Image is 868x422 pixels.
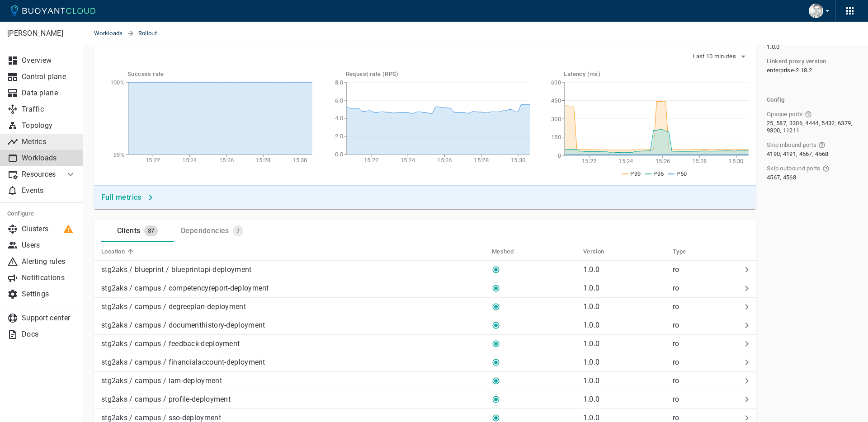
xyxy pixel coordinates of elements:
h5: Linkerd proxy version [767,58,826,65]
p: Docs [22,330,76,339]
tspan: 0.0 [335,151,343,158]
tspan: 2.0 [335,133,343,140]
tspan: 15:30 [292,157,307,164]
p: Metrics [22,137,76,146]
p: ro [673,376,738,385]
p: stg2aks / campus / feedback-deployment [101,339,240,348]
h4: Full metrics [101,193,142,202]
a: Workloads [94,22,127,45]
span: 4567, 4568 [767,174,796,181]
tspan: 0 [558,152,561,159]
span: Type [673,248,698,256]
p: ro [673,265,738,274]
p: ro [673,321,738,330]
tspan: 15:24 [182,157,197,164]
p: Notifications [22,273,76,282]
svg: Ports that bypass the Linkerd proxy for outgoing connections [822,165,830,172]
h5: Request rate (RPS) [346,70,531,78]
p: stg2aks / campus / documenthistory-deployment [101,321,265,330]
p: Workloads [22,154,76,163]
span: enterprise-2.18.2 [767,67,812,74]
tspan: 15:28 [256,157,271,164]
p: Overview [22,56,76,65]
span: Skip inbound ports [767,141,816,149]
span: 25, 587, 3306, 4444, 5432, 6379, 9300, 11211 [767,120,855,134]
tspan: 6.0 [335,97,343,104]
span: Opaque ports [767,111,803,118]
p: 1.0.0 [583,339,600,348]
tspan: 15:26 [219,157,234,164]
p: Alerting rules [22,257,76,266]
p: Users [22,241,76,250]
p: Resources [22,170,58,179]
p: 1.0.0 [583,302,600,311]
p: 1.0.0 [583,358,600,366]
span: Last 10 minutes [693,53,738,60]
p: Clusters [22,225,76,234]
p: Support center [22,314,76,323]
tspan: 15:22 [364,157,379,164]
p: ro [673,339,738,348]
svg: Ports that bypass the Linkerd proxy for incoming connections [818,141,826,149]
span: Rollout [138,22,168,45]
span: Meshed [492,248,525,256]
h5: Success rate [127,70,312,78]
p: Traffic [22,105,76,114]
tspan: 99% [113,151,125,158]
span: Location [101,248,137,256]
p: stg2aks / campus / profile-deployment [101,395,231,404]
p: stg2aks / campus / iam-deployment [101,376,222,385]
span: P99 [630,170,641,177]
div: Dependencies [177,223,229,235]
h5: Meshed [492,248,514,255]
p: ro [673,358,738,367]
a: Dependencies7 [174,220,250,242]
p: 1.0.0 [583,265,600,274]
p: [PERSON_NAME] [7,29,75,38]
tspan: 15:22 [582,158,597,164]
p: stg2aks / campus / financialaccount-deployment [101,358,265,367]
p: 1.0.0 [583,395,600,403]
tspan: 150 [551,134,561,141]
p: Events [22,186,76,195]
tspan: 450 [551,97,561,104]
tspan: 15:30 [511,157,526,164]
span: P95 [653,170,664,177]
img: Raghavendra Prahallada Reddy [809,4,823,18]
p: 1.0.0 [583,376,600,385]
div: Clients [113,223,141,235]
p: stg2aks / campus / competencyreport-deployment [101,284,269,293]
p: ro [673,395,738,404]
tspan: 15:28 [692,158,707,164]
p: 1.0.0 [583,284,600,292]
h5: Version [583,248,604,255]
span: Version [583,248,616,256]
h5: Configure [7,210,76,217]
h5: Config [767,96,857,103]
tspan: 15:26 [437,157,452,164]
h5: Latency (ms) [564,70,749,78]
p: 1.0.0 [583,321,600,329]
span: Skip outbound ports [767,165,821,172]
tspan: 4.0 [335,115,343,122]
tspan: 15:30 [729,158,744,164]
p: Control plane [22,72,76,81]
tspan: 8.0 [335,79,343,86]
button: Full metrics [98,189,158,206]
span: 1.0.0 [767,43,780,51]
a: Clients37 [101,220,174,242]
tspan: 15:26 [656,158,670,164]
p: Settings [22,290,76,299]
span: 4190, 4191, 4567, 4568 [767,150,829,158]
p: stg2aks / blueprint / blueprintapi-deployment [101,265,252,274]
tspan: 300 [551,116,561,122]
tspan: 15:28 [474,157,489,164]
p: stg2aks / campus / degreeplan-deployment [101,302,246,311]
tspan: 15:22 [146,157,160,164]
p: Topology [22,121,76,130]
p: ro [673,302,738,311]
svg: Ports that skip Linkerd protocol detection [805,111,812,118]
h5: Type [673,248,686,255]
